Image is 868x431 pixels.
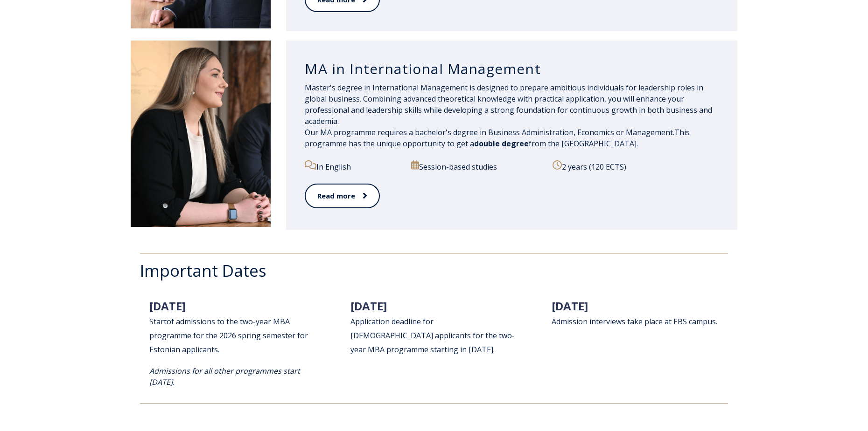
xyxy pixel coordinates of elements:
[474,138,529,149] span: double degree
[350,316,515,355] span: Application deadline for [DEMOGRAPHIC_DATA] applicants for the two-year MBA programme starting in...
[167,316,234,327] span: of admissions to th
[149,298,186,314] span: [DATE]
[552,316,612,327] span: Admission intervi
[552,298,588,314] span: [DATE]
[131,41,271,227] img: DSC_1907
[411,160,542,172] p: Session-based studies
[305,184,380,208] a: Read more
[612,316,717,327] span: ews take place at EBS campus.
[305,60,719,78] h3: MA in International Management
[553,160,719,172] p: 2 years (120 ECTS)
[305,127,690,149] span: This programme has the unique opportunity to get a from the [GEOGRAPHIC_DATA].
[305,127,674,137] span: Our MA programme requires a bachelor's degree in Business Administration, Economics or Management.
[305,82,712,126] span: Master's degree in International Management is designed to prepare ambitious individuals for lead...
[305,160,400,172] p: In English
[149,316,167,327] span: Start
[350,298,387,314] span: [DATE]
[149,366,300,387] i: Admissions for all other programmes start [DATE].
[140,260,266,281] span: Important Dates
